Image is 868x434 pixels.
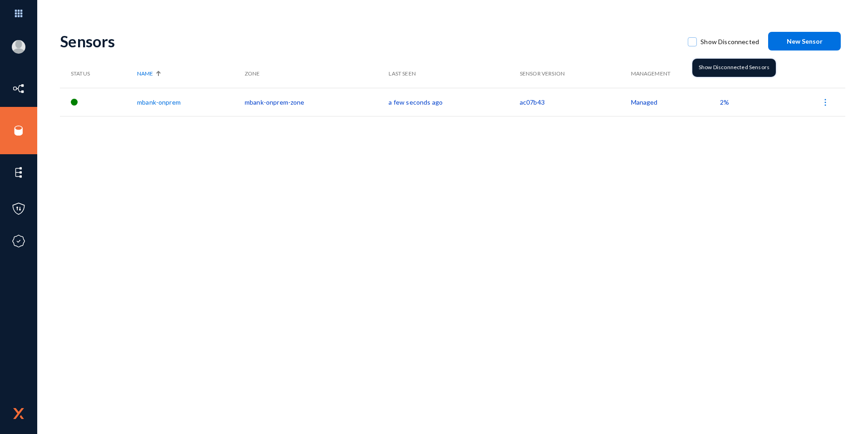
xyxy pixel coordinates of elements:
th: Last Seen [389,60,519,88]
img: icon-inventory.svg [12,82,25,96]
img: icon-sources.svg [12,124,25,137]
img: icon-elements.svg [12,166,25,179]
a: mbank-onprem [137,98,181,106]
button: New Sensor [768,32,841,50]
span: 2% [720,98,729,106]
span: New Sensor [787,37,823,45]
img: app launcher [5,4,32,23]
img: icon-more.svg [821,98,830,107]
th: Sensor Version [520,60,631,88]
th: Status [60,60,137,88]
td: Managed [631,88,720,116]
th: Management [631,60,720,88]
td: ac07b43 [520,88,631,116]
div: Name [137,70,240,78]
span: Name [137,70,153,78]
img: icon-compliance.svg [12,234,25,248]
div: Show Disconnected Sensors [692,59,776,77]
td: a few seconds ago [389,88,519,116]
div: Sensors [60,32,679,50]
img: blank-profile-picture.png [12,40,25,54]
td: mbank-onprem-zone [245,88,389,116]
th: Zone [245,60,389,88]
span: Show Disconnected [700,35,759,49]
img: icon-policies.svg [12,202,25,216]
